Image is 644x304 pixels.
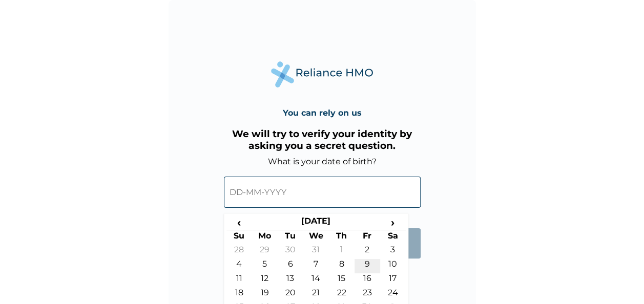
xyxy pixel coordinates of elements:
[278,288,303,302] td: 20
[303,259,329,273] td: 7
[278,245,303,259] td: 30
[226,259,252,273] td: 4
[355,288,380,302] td: 23
[278,259,303,273] td: 6
[226,230,252,245] th: Su
[329,245,355,259] td: 1
[329,288,355,302] td: 22
[380,245,406,259] td: 3
[380,216,406,229] span: ›
[283,108,362,118] h4: You can rely on us
[355,245,380,259] td: 2
[268,157,377,166] label: What is your date of birth?
[329,273,355,288] td: 15
[303,245,329,259] td: 31
[380,288,406,302] td: 24
[271,61,373,88] img: Reliance Health's Logo
[226,245,252,259] td: 28
[224,177,421,208] input: DD-MM-YYYY
[303,273,329,288] td: 14
[303,288,329,302] td: 21
[355,273,380,288] td: 16
[226,273,252,288] td: 11
[252,245,278,259] td: 29
[329,259,355,273] td: 8
[226,288,252,302] td: 18
[380,230,406,245] th: Sa
[303,230,329,245] th: We
[380,259,406,273] td: 10
[329,230,355,245] th: Th
[224,128,421,151] h3: We will try to verify your identity by asking you a secret question.
[252,288,278,302] td: 19
[278,273,303,288] td: 13
[380,273,406,288] td: 17
[252,216,380,230] th: [DATE]
[355,230,380,245] th: Fr
[355,259,380,273] td: 9
[252,259,278,273] td: 5
[226,216,252,229] span: ‹
[252,273,278,288] td: 12
[252,230,278,245] th: Mo
[278,230,303,245] th: Tu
